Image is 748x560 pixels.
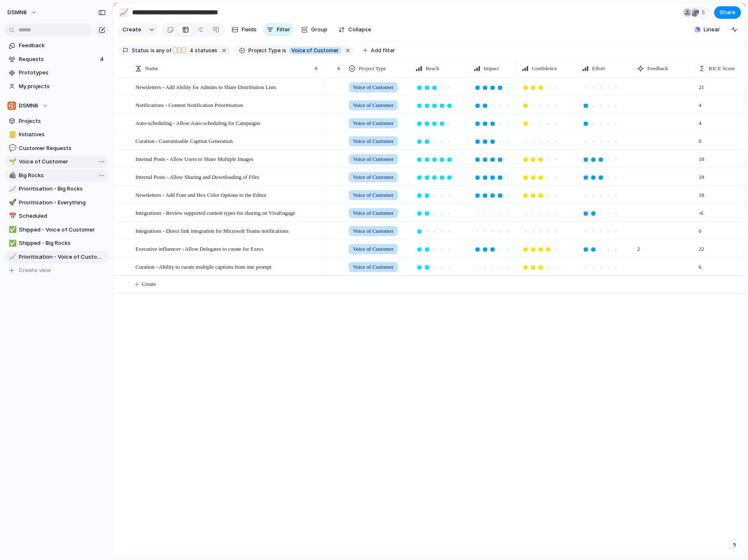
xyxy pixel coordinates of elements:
[4,169,109,182] div: 🪨Big Rocks
[532,64,557,73] span: Confidence
[311,25,327,34] span: Group
[695,115,705,127] span: 4
[19,102,38,110] span: DSMN8
[4,128,109,141] a: 📒Initiatives
[9,184,15,194] div: 📈
[4,142,109,155] a: 💬Customer Requests
[353,137,393,145] span: Voice of Customer
[4,39,109,52] a: Feedback
[135,100,243,109] span: Notifications - Content Notification Prioritisation
[19,69,106,77] span: Prototypes
[19,82,106,91] span: My projects
[123,25,141,34] span: Create
[4,80,109,93] a: My projects
[19,158,106,166] span: Voice of Customer
[19,144,106,153] span: Customer Requests
[4,196,109,209] a: 🚀Prioritisation - Everything
[297,23,332,36] button: Group
[19,171,106,180] span: Big Rocks
[4,210,109,222] a: 📅Scheduled
[19,266,51,275] span: Create view
[8,199,16,207] button: 🚀
[277,25,290,34] span: Filter
[371,47,395,54] span: Add filter
[135,226,288,235] span: Integrations - Direct link integration for Microsoft Teams notifications
[248,47,281,54] span: Project Type
[8,226,16,234] button: ✅
[358,45,400,56] button: Add filter
[8,171,16,180] button: 🪨
[9,171,15,180] div: 🪨
[353,83,393,92] span: Voice of Customer
[695,222,705,235] span: 0
[135,208,295,217] span: Integrations - Review supported content types for sharing on VivaEngage
[353,245,393,253] span: Voice of Customer
[4,53,109,66] a: Requests4
[691,23,723,36] button: Linear
[155,47,171,54] span: any of
[704,25,720,34] span: Linear
[353,119,393,127] span: Voice of Customer
[714,6,741,19] button: Share
[4,224,109,236] div: ✅Shipped - Voice of Customer
[4,237,109,249] a: ✅Shipped - Big Rocks
[353,209,393,217] span: Voice of Customer
[4,99,109,112] button: DSMN8
[9,157,15,167] div: 🌱
[353,173,393,181] span: Voice of Customer
[142,280,156,288] span: Create
[4,251,109,263] div: 📈Prioritisation - Voice of Customer
[132,47,149,54] span: Status
[282,47,286,54] span: is
[647,64,668,73] span: Feedback
[4,6,41,19] button: DSMN8
[709,64,735,73] span: RICE Score
[19,55,97,64] span: Requests
[4,183,109,195] a: 📈Prioritisation - Big Rocks
[9,211,15,221] div: 📅
[695,168,707,181] span: 18
[172,46,219,55] button: 4 statuses
[4,155,109,168] a: 🌱Voice of Customer
[695,97,705,109] span: 4
[695,132,705,145] span: 0
[702,8,707,17] span: 5
[8,8,27,17] span: DSMN8
[8,239,16,247] button: ✅
[9,225,15,234] div: ✅
[187,47,195,53] span: 4
[8,158,16,166] button: 🌱
[19,130,106,139] span: Initiatives
[353,101,393,109] span: Voice of Customer
[291,47,339,54] span: Voice of Customer
[8,253,16,261] button: 📈
[695,240,707,253] span: 22
[353,227,393,235] span: Voice of Customer
[4,66,109,79] a: Prototypes
[8,144,16,153] button: 💬
[242,25,257,34] span: Fields
[135,136,233,145] span: Curation - Customisable Caption Generation
[8,130,16,139] button: 📒
[695,79,707,92] span: 21
[8,185,16,193] button: 📈
[426,64,439,73] span: Reach
[484,64,499,73] span: Impact
[135,118,260,127] span: Auto-scheduling - Allow Auto-scheduling for Campaigns
[353,155,393,163] span: Voice of Customer
[353,263,393,271] span: Voice of Customer
[117,6,130,19] button: 📈
[135,190,266,199] span: Newsletters - Add Font and Hex Color Options to the Editor
[634,240,643,253] span: 2
[8,212,16,220] button: 📅
[187,47,217,54] span: statuses
[135,262,271,271] span: Curation - Ability to curate multiple captions from one prompt
[19,226,106,234] span: Shipped - Voice of Customer
[4,264,109,277] button: Create view
[9,239,15,248] div: ✅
